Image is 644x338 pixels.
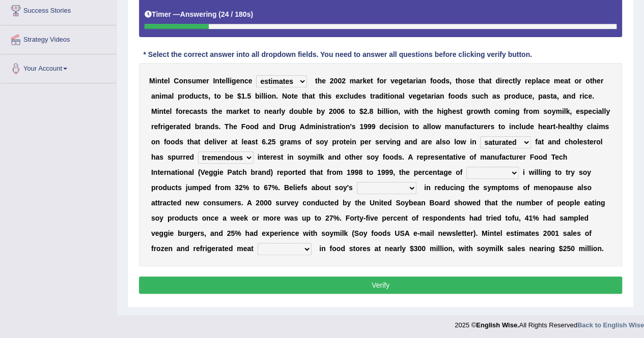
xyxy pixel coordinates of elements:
b: t [219,77,222,85]
b: . [592,92,594,100]
b: a [563,92,567,100]
b: o [185,92,189,100]
b: t [211,107,214,115]
b: i [434,92,436,100]
b: d [495,77,500,85]
b: h [214,107,218,115]
b: o [585,77,590,85]
b: g [232,77,236,85]
b: b [225,92,230,100]
b: k [362,77,367,85]
b: 0 [337,107,341,115]
b: l [168,77,170,85]
b: r [471,107,473,115]
b: o [437,77,441,85]
b: u [298,107,302,115]
b: l [306,107,309,115]
b: c [189,107,193,115]
b: m [554,77,560,85]
b: v [390,77,395,85]
b: t [163,107,166,115]
b: u [349,92,354,100]
b: e [236,77,240,85]
b: f [176,107,178,115]
b: a [427,92,431,100]
b: l [261,92,263,100]
b: u [520,92,524,100]
b: h [317,77,322,85]
b: r [206,77,209,85]
b: t [456,77,458,85]
b: o [390,92,395,100]
b: 2 [363,107,368,115]
b: h [484,92,488,100]
button: Verify [139,276,622,294]
b: n [215,77,219,85]
b: r [182,107,185,115]
b: c [542,77,546,85]
b: r [579,77,581,85]
b: I [213,77,215,85]
b: r [579,92,582,100]
b: e [268,107,272,115]
b: i [388,92,390,100]
b: e [243,107,247,115]
b: e [335,92,340,100]
b: s [471,92,475,100]
b: a [564,77,568,85]
b: t [407,77,409,85]
b: i [157,107,159,115]
b: t [214,92,217,100]
b: n [157,77,162,85]
b: p [504,92,509,100]
b: 5 [247,92,251,100]
b: m [502,107,509,115]
b: h [481,77,485,85]
b: M [151,107,157,115]
b: n [567,92,571,100]
b: d [571,92,576,100]
b: i [159,92,161,100]
b: v [408,92,412,100]
b: f [377,77,379,85]
b: n [440,92,444,100]
b: $ [359,107,363,115]
b: g [443,107,448,115]
b: t [371,77,373,85]
b: o [267,92,272,100]
b: s [543,107,547,115]
b: e [528,92,533,100]
b: h [486,107,490,115]
b: r [431,92,434,100]
b: e [248,77,253,85]
b: o [216,92,221,100]
b: M [149,77,155,85]
b: e [588,92,592,100]
b: p [531,77,536,85]
b: , [532,92,534,100]
b: r [413,77,415,85]
b: l [228,77,230,85]
b: i [265,92,267,100]
b: i [381,107,383,115]
b: p [538,92,543,100]
b: i [259,92,261,100]
b: c [198,92,202,100]
b: h [592,77,597,85]
b: t [302,92,304,100]
b: t [483,107,486,115]
b: a [543,92,547,100]
b: h [321,92,326,100]
b: y [321,107,325,115]
b: o [574,77,579,85]
b: r [526,107,528,115]
b: 0 [333,77,338,85]
b: n [159,107,163,115]
b: 0 [338,77,342,85]
b: h [447,107,452,115]
b: e [546,77,550,85]
b: m [350,77,356,85]
b: n [511,107,515,115]
b: l [383,107,385,115]
b: h [425,107,429,115]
